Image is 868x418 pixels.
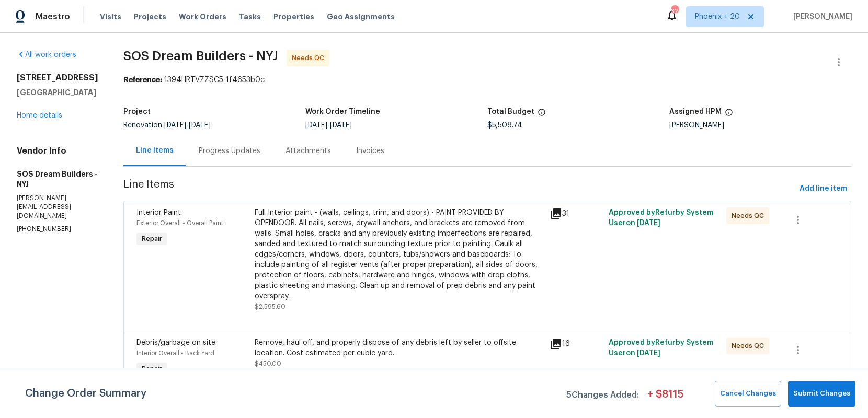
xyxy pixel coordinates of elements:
div: 16 [550,338,602,350]
div: Attachments [285,146,331,156]
span: - [305,122,352,129]
span: Tasks [239,13,261,20]
h5: [GEOGRAPHIC_DATA] [17,87,98,98]
span: [DATE] [189,122,211,129]
span: Approved by Refurby System User on [609,339,713,357]
h2: [STREET_ADDRESS] [17,73,98,83]
span: Debris/garbage on site [136,339,215,346]
span: - [164,122,211,129]
span: Visits [100,11,121,22]
h5: Project [123,108,151,115]
button: Cancel Changes [715,381,781,407]
h5: Assigned HPM [669,108,722,115]
span: Interior Paint [136,209,181,216]
span: [DATE] [330,122,352,129]
span: Work Orders [179,11,226,22]
span: Renovation [123,122,211,129]
span: Maestro [36,11,70,22]
span: The total cost of line items that have been proposed by Opendoor. This sum includes line items th... [538,108,546,122]
span: Geo Assignments [327,11,395,22]
h5: Total Budget [487,108,534,115]
span: Line Items [123,179,795,199]
span: Projects [134,11,166,22]
span: Repair [138,364,166,374]
a: All work orders [17,51,76,59]
span: Properties [273,11,314,22]
div: 320 [671,6,678,17]
button: Submit Changes [788,381,855,407]
div: [PERSON_NAME] [669,122,851,129]
span: [DATE] [637,350,660,357]
span: $450.00 [255,361,281,367]
div: 1394HRTVZZSC5-1f4653b0c [123,75,851,85]
p: [PHONE_NUMBER] [17,225,98,234]
span: SOS Dream Builders - NYJ [123,50,278,62]
span: Needs QC [732,211,768,221]
div: Remove, haul off, and properly dispose of any debris left by seller to offsite location. Cost est... [255,338,543,358]
p: [PERSON_NAME][EMAIL_ADDRESS][DOMAIN_NAME] [17,194,98,220]
span: [DATE] [637,219,660,227]
span: $2,595.60 [255,304,285,310]
span: + $ 8115 [647,389,683,407]
span: The hpm assigned to this work order. [725,108,733,122]
span: Exterior Overall - Overall Paint [136,220,223,226]
button: Add line item [795,179,851,199]
span: Approved by Refurby System User on [609,209,713,227]
div: Full Interior paint - (walls, ceilings, trim, and doors) - PAINT PROVIDED BY OPENDOOR. All nails,... [255,207,543,301]
div: Invoices [356,146,384,156]
div: Progress Updates [199,146,260,156]
span: Needs QC [292,53,328,63]
a: Home details [17,112,62,119]
div: Line Items [136,145,174,156]
span: Cancel Changes [720,388,776,400]
span: Change Order Summary [25,381,146,407]
h4: Vendor Info [17,146,98,156]
b: Reference: [123,76,162,84]
span: Submit Changes [793,388,850,400]
span: [PERSON_NAME] [789,11,852,22]
span: Repair [138,234,166,244]
h5: SOS Dream Builders - NYJ [17,169,98,190]
span: $5,508.74 [487,122,522,129]
span: Phoenix + 20 [695,11,740,22]
h5: Work Order Timeline [305,108,380,115]
span: [DATE] [305,122,327,129]
div: 31 [550,207,602,220]
span: Needs QC [732,341,768,351]
span: Interior Overall - Back Yard [136,350,214,356]
span: Add line item [800,182,847,195]
span: [DATE] [164,122,186,129]
span: 5 Changes Added: [566,385,639,407]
